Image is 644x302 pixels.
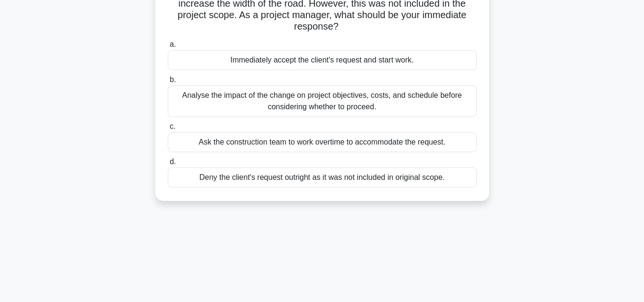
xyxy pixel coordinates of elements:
[168,85,477,117] div: Analyse the impact of the change on project objectives, costs, and schedule before considering wh...
[170,157,176,166] span: d.
[170,122,175,130] span: c.
[170,75,176,83] span: b.
[168,50,477,70] div: Immediately accept the client's request and start work.
[168,132,477,152] div: Ask the construction team to work overtime to accommodate the request.
[170,40,176,48] span: a.
[168,167,477,187] div: Deny the client's request outright as it was not included in original scope.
